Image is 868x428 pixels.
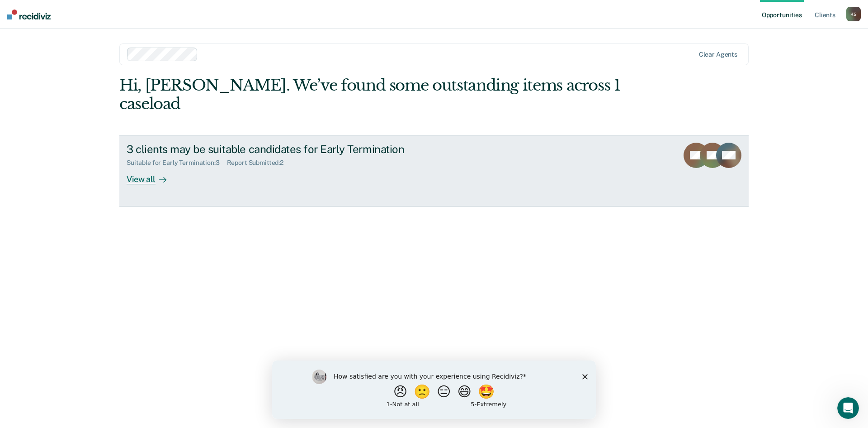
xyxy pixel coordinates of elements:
[127,143,444,156] div: 3 clients may be suitable candidates for Early Termination
[127,159,227,167] div: Suitable for Early Termination : 3
[119,135,749,207] a: 3 clients may be suitable candidates for Early TerminationSuitable for Early Termination:3Report ...
[227,159,291,167] div: Report Submitted : 2
[699,51,737,58] div: Clear agents
[846,7,861,21] div: K S
[272,361,596,419] iframe: Survey by Kim from Recidiviz
[119,76,623,113] div: Hi, [PERSON_NAME]. We’ve found some outstanding items across 1 caseload
[127,167,177,184] div: View all
[7,10,51,19] img: Recidiviz
[837,397,859,419] iframe: Intercom live chat
[846,7,861,21] button: KS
